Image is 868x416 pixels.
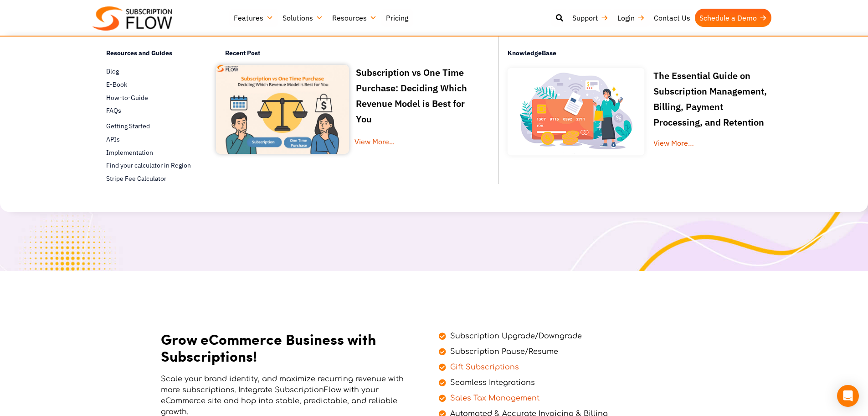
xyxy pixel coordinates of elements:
[695,9,771,27] a: Schedule a Demo
[328,9,381,27] a: Resources
[106,79,194,90] a: E-Book
[613,9,649,27] a: Login
[106,121,150,131] span: Getting Started
[229,9,278,27] a: Features
[106,147,194,158] a: Implementation
[106,160,194,171] a: Find your calculator in Region
[278,9,328,27] a: Solutions
[503,63,648,159] img: Online-recurring-Billing-software
[92,6,172,31] img: Subscriptionflow
[216,65,349,154] img: Subscription vs One Time Purchase
[568,9,613,27] a: Support
[106,105,194,116] a: FAQs
[106,48,194,61] h4: Resources and Guides
[106,134,194,145] a: APIs
[225,48,491,61] h4: Recent Post
[649,9,695,27] a: Contact Us
[161,331,416,364] h2: Grow eCommerce Business with Subscriptions!
[106,174,194,184] a: Stripe Fee Calculator
[106,80,127,90] span: E-Book
[106,121,194,132] a: Getting Started
[106,93,148,103] span: How-to-Guide
[448,377,535,388] span: Seamless Integrations
[106,66,194,77] a: Blog
[448,346,558,357] span: Subscription Pause/Resume
[106,92,194,103] a: How-to-Guide
[106,148,153,158] span: Implementation
[448,331,582,342] span: Subscription Upgrade/Downgrade
[450,394,539,402] a: Sales Tax Management
[508,43,787,63] h4: KnowledgeBase
[837,385,859,407] div: Open Intercom Messenger
[106,106,121,116] span: FAQs
[106,67,119,76] span: Blog
[354,136,482,162] a: View More...
[106,135,120,144] span: APIs
[653,68,774,130] p: The Essential Guide on Subscription Management, Billing, Payment Processing, and Retention
[381,9,413,27] a: Pricing
[653,138,694,147] a: View More…
[450,363,519,371] a: Gift Subscriptions
[356,66,467,128] a: Subscription vs One Time Purchase: Deciding Which Revenue Model is Best for You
